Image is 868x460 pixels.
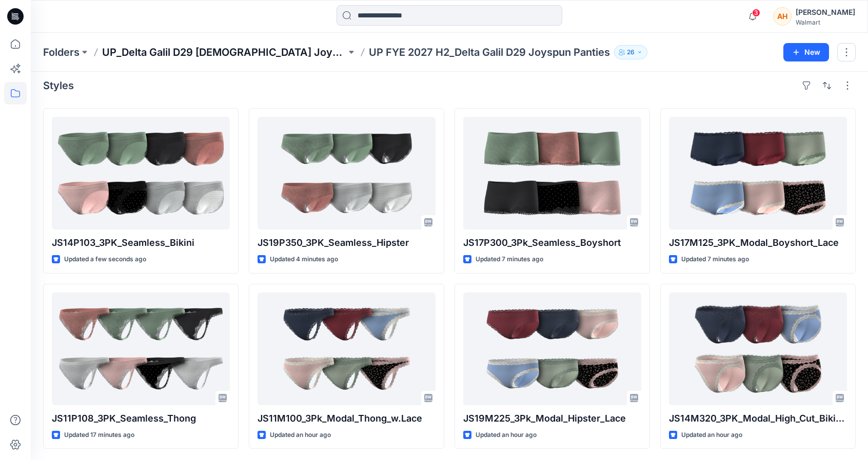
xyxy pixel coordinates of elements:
[43,45,80,59] a: Folders
[369,45,610,59] p: UP FYE 2027 H2_Delta Galil D29 Joyspun Panties
[463,117,641,229] a: JS17P300_3Pk_Seamless_Boyshort
[463,411,641,426] p: JS19M225_3Pk_Modal_Hipster_Lace
[258,411,436,426] p: JS11M100_3Pk_Modal_Thong_w.Lace
[681,254,749,265] p: Updated 7 minutes ago
[752,9,760,17] span: 3
[463,292,641,405] a: JS19M225_3Pk_Modal_Hipster_Lace
[43,79,74,92] h4: Styles
[681,430,742,441] p: Updated an hour ago
[476,430,537,441] p: Updated an hour ago
[52,292,230,405] a: JS11P108_3PK_Seamless_Thong
[669,292,847,405] a: JS14M320_3PK_Modal_High_Cut_Bikini_Lace
[669,117,847,229] a: JS17M125_3PK_Modal_Boyshort_Lace
[627,47,635,58] p: 26
[52,117,230,229] a: JS14P103_3PK_Seamless_Bikini
[669,411,847,426] p: JS14M320_3PK_Modal_High_Cut_Bikini_Lace
[463,236,641,250] p: JS17P300_3Pk_Seamless_Boyshort
[614,45,647,59] button: 26
[476,254,543,265] p: Updated 7 minutes ago
[270,254,338,265] p: Updated 4 minutes ago
[52,236,230,250] p: JS14P103_3PK_Seamless_Bikini
[258,117,436,229] a: JS19P350_3PK_Seamless_Hipster
[64,430,134,441] p: Updated 17 minutes ago
[64,254,146,265] p: Updated a few seconds ago
[796,6,855,18] div: [PERSON_NAME]
[783,43,829,61] button: New
[796,18,855,26] div: Walmart
[258,236,436,250] p: JS19P350_3PK_Seamless_Hipster
[773,7,792,26] div: AH
[52,411,230,426] p: JS11P108_3PK_Seamless_Thong
[270,430,331,441] p: Updated an hour ago
[258,292,436,405] a: JS11M100_3Pk_Modal_Thong_w.Lace
[102,45,346,59] a: UP_Delta Galil D29 [DEMOGRAPHIC_DATA] Joyspun Intimates
[669,236,847,250] p: JS17M125_3PK_Modal_Boyshort_Lace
